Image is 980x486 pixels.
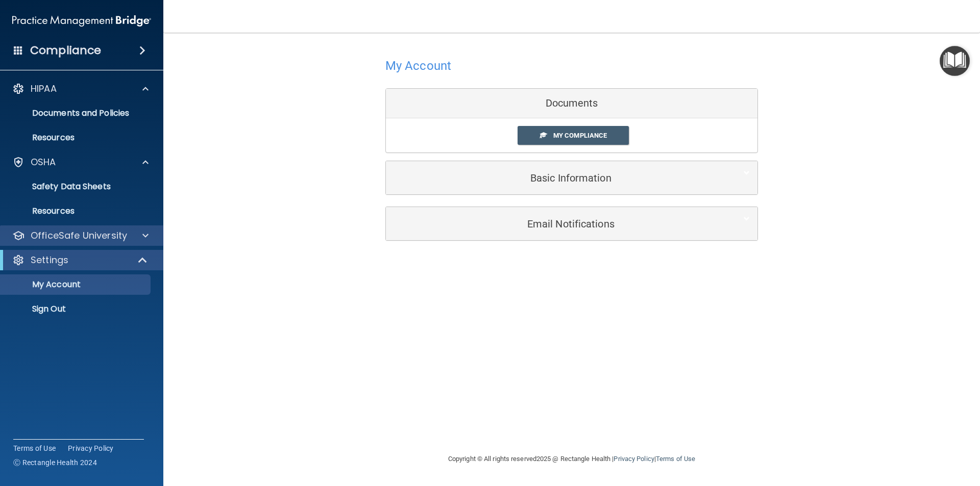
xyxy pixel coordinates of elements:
[929,416,968,454] iframe: Drift Widget Chat Controller
[386,89,757,118] div: Documents
[394,212,750,235] a: Email Notifications
[7,182,146,192] p: Safety Data Sheets
[12,254,148,266] a: Settings
[385,59,451,72] h4: My Account
[7,133,146,143] p: Resources
[31,254,68,266] p: Settings
[394,218,719,229] h5: Email Notifications
[940,46,970,76] button: Open Resource Center
[12,11,151,31] img: PMB logo
[614,455,654,463] a: Privacy Policy
[7,304,146,314] p: Sign Out
[385,443,758,475] div: Copyright © All rights reserved 2025 @ Rectangle Health | |
[31,156,56,168] p: OSHA
[31,83,57,95] p: HIPAA
[31,229,127,242] p: OfficeSafe University
[13,457,97,468] span: Ⓒ Rectangle Health 2024
[12,83,149,95] a: HIPAA
[12,156,149,168] a: OSHA
[553,132,607,139] span: My Compliance
[12,229,149,242] a: OfficeSafe University
[394,172,719,184] h5: Basic Information
[7,279,146,290] p: My Account
[7,206,146,216] p: Resources
[13,443,56,453] a: Terms of Use
[7,108,146,118] p: Documents and Policies
[394,166,750,189] a: Basic Information
[656,455,695,463] a: Terms of Use
[30,43,101,58] h4: Compliance
[68,443,114,453] a: Privacy Policy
